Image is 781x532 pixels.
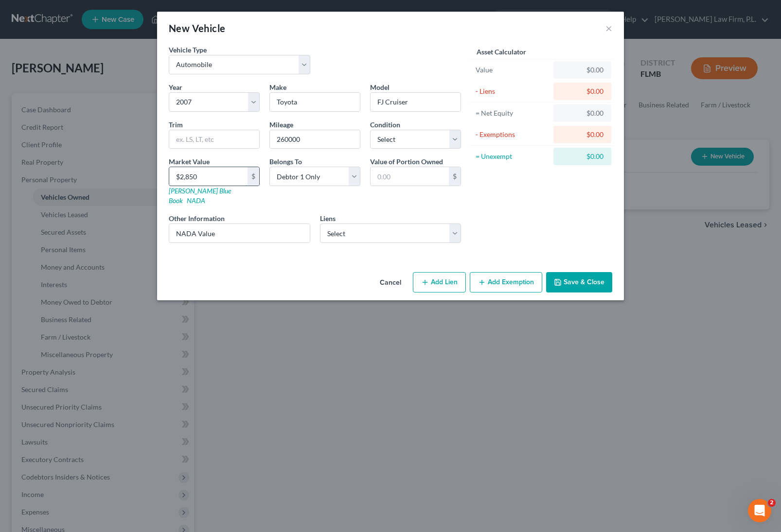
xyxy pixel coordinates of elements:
input: 0.00 [371,167,449,186]
a: NADA [187,196,205,205]
div: - Liens [476,86,549,96]
button: Add Lien [413,272,466,292]
label: Model [370,82,390,92]
label: Vehicle Type [169,45,207,55]
span: Belongs To [269,157,302,166]
label: Condition [370,120,400,130]
button: Add Exemption [470,272,542,292]
a: [PERSON_NAME] Blue Book [169,187,231,205]
div: $0.00 [561,130,603,139]
div: - Exemptions [476,130,549,139]
div: $0.00 [561,152,603,161]
label: Trim [169,120,183,130]
label: Year [169,82,182,92]
label: Other Information [169,213,225,223]
div: Value [476,65,549,75]
input: ex. Nissan [270,93,360,111]
div: = Unexempt [476,152,549,161]
label: Liens [320,213,336,223]
input: (optional) [169,224,310,242]
div: $ [248,167,259,186]
iframe: Intercom live chat [748,499,771,522]
span: Make [269,83,286,91]
label: Value of Portion Owned [370,156,443,167]
div: New Vehicle [169,21,225,35]
input: 0.00 [169,167,248,186]
input: -- [270,130,360,149]
div: $0.00 [561,86,603,96]
div: $0.00 [561,65,603,75]
button: × [605,22,612,34]
button: Save & Close [546,272,612,292]
div: $ [449,167,461,186]
label: Market Value [169,156,210,167]
label: Mileage [269,120,293,130]
input: ex. LS, LT, etc [169,130,259,149]
div: $0.00 [561,108,603,118]
input: ex. Altima [371,93,461,111]
div: = Net Equity [476,108,549,118]
button: Cancel [372,273,409,292]
span: 2 [768,499,776,507]
label: Asset Calculator [477,47,526,57]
